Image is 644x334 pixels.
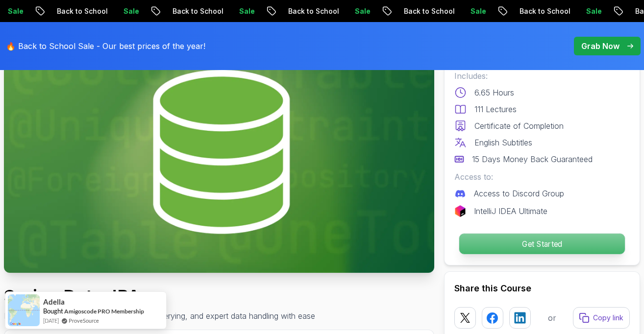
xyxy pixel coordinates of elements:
p: Sale [205,6,237,16]
p: English Subtitles [474,137,532,148]
p: Get Started [459,234,625,254]
img: spring-data-jpa_thumbnail [4,31,434,273]
span: Bought [43,307,63,315]
p: Sale [90,6,121,16]
button: Copy link [573,307,630,329]
p: Master database management, advanced querying, and expert data handling with ease [4,310,315,322]
a: Amigoscode PRO Membership [64,308,144,315]
p: Grab Now [581,40,619,52]
img: jetbrains logo [454,205,466,217]
p: or [548,312,556,324]
p: Copy link [593,313,623,323]
a: ProveSource [69,316,99,325]
p: Sale [552,6,584,16]
p: Certificate of Completion [474,120,564,132]
p: Back to School [139,6,205,16]
p: 🔥 Back to School Sale - Our best prices of the year! [6,40,205,52]
p: Access to Discord Group [474,188,564,199]
button: Get Started [459,233,625,255]
p: Sale [321,6,352,16]
h1: Spring Data JPA [4,286,315,306]
p: Back to School [370,6,437,16]
span: Adella [43,298,65,306]
p: 15 Days Money Back Guaranteed [472,153,593,165]
p: 6.65 Hours [474,87,514,98]
span: [DATE] [43,316,59,325]
p: Includes: [454,70,630,82]
p: Access to: [454,171,630,183]
p: Back to School [23,6,90,16]
p: Back to School [486,6,552,16]
p: IntelliJ IDEA Ultimate [474,205,547,217]
p: Back to School [254,6,321,16]
p: 111 Lectures [474,103,517,115]
img: provesource social proof notification image [8,294,40,326]
p: Sale [437,6,468,16]
h2: Share this Course [454,282,630,295]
